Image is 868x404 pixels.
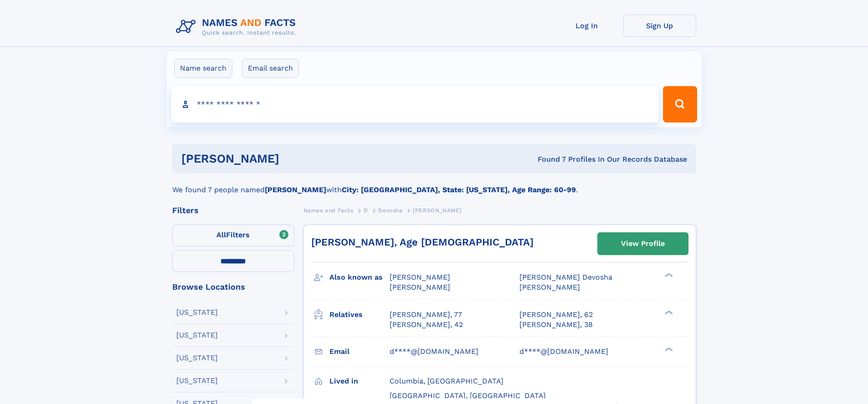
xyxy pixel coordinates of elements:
[390,283,450,291] span: [PERSON_NAME]
[378,205,402,216] a: Devosha
[174,59,232,78] label: Name search
[176,354,218,362] div: [US_STATE]
[378,207,402,214] span: Devosha
[390,320,463,330] a: [PERSON_NAME], 42
[550,15,623,37] a: Log In
[329,344,390,359] h3: Email
[364,205,368,216] a: D
[390,377,503,385] span: Columbia, [GEOGRAPHIC_DATA]
[663,346,673,352] div: ❯
[329,270,390,285] h3: Also known as
[519,273,612,281] span: [PERSON_NAME] Devosha
[172,225,294,246] label: Filters
[621,233,665,254] div: View Profile
[663,309,673,315] div: ❯
[216,230,226,239] span: All
[311,236,534,248] a: [PERSON_NAME], Age [DEMOGRAPHIC_DATA]
[329,373,390,389] h3: Lived in
[172,283,294,291] div: Browse Locations
[663,86,697,123] button: Search Button
[265,185,326,194] b: [PERSON_NAME]
[171,86,659,123] input: search input
[176,332,218,339] div: [US_STATE]
[172,15,303,39] img: Logo Names and Facts
[623,15,696,37] a: Sign Up
[413,207,462,214] span: [PERSON_NAME]
[364,207,368,214] span: D
[342,185,576,194] b: City: [GEOGRAPHIC_DATA], State: [US_STATE], Age Range: 60-99
[329,307,390,322] h3: Relatives
[181,153,409,164] h1: [PERSON_NAME]
[519,320,593,330] a: [PERSON_NAME], 38
[172,206,294,215] div: Filters
[176,309,218,316] div: [US_STATE]
[390,273,450,281] span: [PERSON_NAME]
[663,272,673,278] div: ❯
[598,233,688,255] a: View Profile
[390,310,462,320] a: [PERSON_NAME], 77
[303,205,354,216] a: Names and Facts
[172,174,696,195] div: We found 7 people named with .
[242,59,299,78] label: Email search
[519,283,580,291] span: [PERSON_NAME]
[390,391,546,400] span: [GEOGRAPHIC_DATA], [GEOGRAPHIC_DATA]
[176,377,218,384] div: [US_STATE]
[408,154,687,164] div: Found 7 Profiles In Our Records Database
[519,310,593,320] a: [PERSON_NAME], 62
